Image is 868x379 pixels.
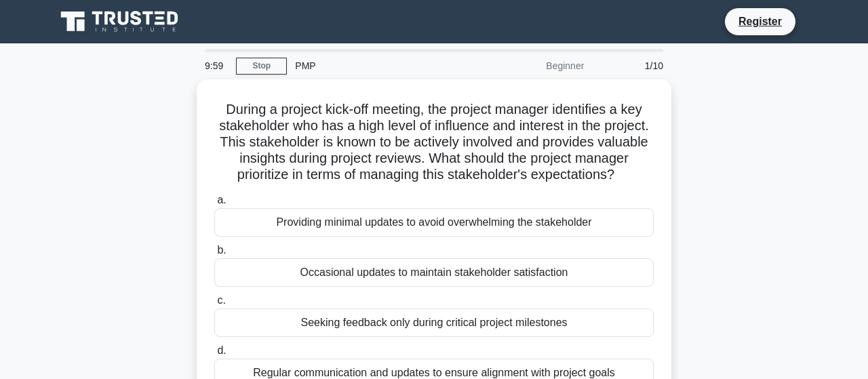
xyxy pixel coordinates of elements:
[473,52,592,79] div: Beginner
[236,58,287,75] a: Stop
[214,258,654,287] div: Occasional updates to maintain stakeholder satisfaction
[592,52,671,79] div: 1/10
[214,308,654,337] div: Seeking feedback only during critical project milestones
[213,101,655,184] h5: During a project kick-off meeting, the project manager identifies a key stakeholder who has a hig...
[217,294,225,306] span: c.
[197,52,236,79] div: 9:59
[287,52,473,79] div: PMP
[217,344,226,356] span: d.
[214,208,654,237] div: Providing minimal updates to avoid overwhelming the stakeholder
[730,13,790,30] a: Register
[217,244,226,256] span: b.
[217,194,226,205] span: a.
